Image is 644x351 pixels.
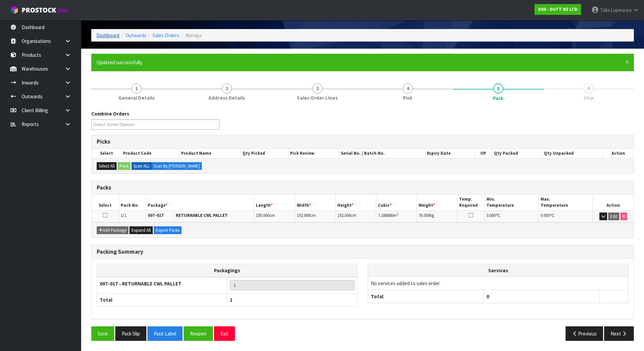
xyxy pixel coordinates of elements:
td: kg [417,210,457,222]
img: cube-alt.png [10,6,19,14]
span: 2 [222,83,232,94]
button: Select All [97,162,117,170]
th: Action [593,195,634,210]
span: Talia [600,7,610,13]
strong: 007-017 - RETURNABLE CWL PALLET [100,280,182,287]
span: Ship [583,94,594,101]
span: 0.000 [486,212,496,218]
span: 1/1 [121,212,126,218]
th: Max. Temperature [539,195,593,210]
span: ProStock [22,6,56,15]
span: 192.000 [337,212,351,218]
span: 3 [312,83,323,94]
span: Updated successfully [96,59,142,66]
th: Select [92,195,119,210]
th: Qty Picked [241,149,288,158]
th: Pick Review [288,149,339,158]
th: Package [146,195,254,210]
button: Add Package [97,226,128,234]
th: UP [475,149,492,158]
h3: Packing Summary [97,249,628,255]
strong: D04 - DUTT NZ LTD [538,6,577,12]
span: 5 [493,83,503,94]
td: ℃ [539,210,593,222]
span: 1 [230,297,233,303]
td: m [376,210,417,222]
th: Serial No. / Batch No. [339,149,425,158]
th: Qty Unpacked [542,149,602,158]
span: Lupeuvea [611,7,631,13]
th: Total [368,290,484,303]
th: Qty Packed [492,149,542,158]
a: D04 - DUTT NZ LTD [534,4,581,15]
strong: 007-017 [148,212,164,218]
td: No services added to sales order. [368,277,628,290]
span: Address Details [209,94,245,101]
button: Save [91,326,114,341]
th: Total [97,294,227,306]
button: Pack Slip [115,326,146,341]
button: Pack Label [147,326,183,341]
span: × [625,57,629,67]
button: Edit [608,212,619,221]
label: Combine Orders [91,110,129,117]
button: Previous [566,326,603,341]
th: Weight [417,195,457,210]
button: Reopen [184,326,213,341]
span: Pick [403,94,412,101]
th: Height [335,195,376,210]
span: 76.000 [419,212,430,218]
button: Pack [118,162,130,170]
span: 0.000 [541,212,550,218]
button: Export Packs [154,226,182,234]
span: 4 [403,83,413,94]
strong: RETURNABLE CWL PALLET [176,212,228,218]
h3: Picks [97,139,628,145]
th: Select [92,149,121,158]
a: Dashboard [96,32,119,39]
small: WMS [57,7,68,14]
th: Expiry Date [425,149,475,158]
td: cm [335,210,376,222]
span: 1 [132,83,142,94]
button: Next [604,326,634,341]
label: Scan ALL [132,162,152,170]
th: Width [295,195,335,210]
span: 6 [583,83,594,94]
td: cm [295,210,335,222]
a: Outwards [125,32,146,39]
th: Temp. Required [457,195,484,210]
span: Sales Order Lines [297,94,338,101]
th: Action [603,149,634,158]
button: Exit [214,326,235,341]
span: Pack [91,105,634,346]
span: 192.000 [297,212,310,218]
th: Product Name [180,149,241,158]
td: ℃ [484,210,539,222]
th: Length [254,195,295,210]
span: Manage [185,32,202,39]
a: Sales Orders [152,32,179,39]
sup: 3 [397,212,399,216]
th: Pack No. [119,195,146,210]
label: Scan By [PERSON_NAME] [151,162,202,170]
span: 7.188480 [378,212,393,218]
th: Min. Temperature [484,195,539,210]
th: Cubic [376,195,417,210]
h3: Packs [97,184,628,191]
th: Product Code [121,149,180,158]
th: Services [368,264,628,277]
th: Packagings [97,264,358,277]
span: Expand All [132,227,151,233]
span: 0 [486,293,489,300]
span: Pack [493,95,503,102]
button: Expand All [129,226,153,234]
span: General Details [118,94,154,101]
span: 195.000 [256,212,269,218]
td: cm [254,210,295,222]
